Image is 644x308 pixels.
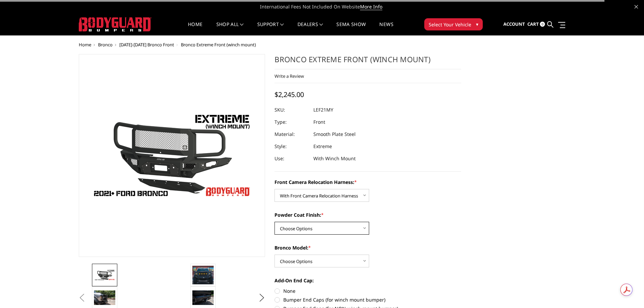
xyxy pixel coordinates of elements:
button: Select Your Vehicle [424,18,483,30]
button: Previous [77,293,87,303]
a: SEMA Show [336,22,366,35]
a: Home [188,22,202,35]
dd: With Winch Mount [313,152,356,165]
label: Powder Coat Finish: [275,211,461,218]
img: Bronco Extreme Front (winch mount) [192,266,214,284]
a: Bronco Extreme Front (winch mount) [79,54,265,257]
dt: Material: [275,128,308,140]
img: Fits Warn Zeon and Warn VR EVO series winches [192,290,214,305]
a: News [379,22,393,35]
img: Low profile design [94,290,115,305]
h1: Bronco Extreme Front (winch mount) [275,54,461,69]
img: Bronco Extreme Front (winch mount) [94,269,115,281]
a: More Info [360,3,382,10]
span: Bronco Extreme Front (winch mount) [181,42,256,48]
label: Add-On End Cap: [275,277,461,284]
dt: Use: [275,152,308,165]
dd: Front [313,116,325,128]
a: Cart 0 [527,15,545,33]
span: 0 [540,22,545,27]
span: Account [503,21,525,27]
span: $2,245.00 [275,90,304,99]
dt: Type: [275,116,308,128]
a: Bronco [98,42,113,48]
a: Support [257,22,284,35]
label: None [275,287,461,294]
dt: Style: [275,140,308,152]
span: ▾ [476,21,478,28]
span: Cart [527,21,539,27]
a: Write a Review [275,73,304,79]
dd: Smooth Plate Steel [313,128,356,140]
dt: SKU: [275,104,308,116]
label: Bronco Model: [275,244,461,251]
label: Bumper End Caps (for winch mount bumper) [275,296,461,303]
button: Next [257,293,267,303]
dd: Extreme [313,140,332,152]
a: Account [503,15,525,33]
img: BODYGUARD BUMPERS [79,17,151,31]
a: shop all [216,22,244,35]
span: Select Your Vehicle [429,21,471,28]
a: Home [79,42,91,48]
a: [DATE]-[DATE] Bronco Front [119,42,174,48]
a: Dealers [297,22,323,35]
label: Front Camera Relocation Harness: [275,179,461,186]
dd: LEF21MY [313,104,333,116]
